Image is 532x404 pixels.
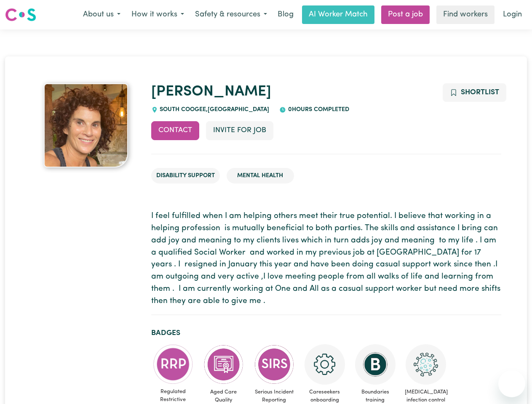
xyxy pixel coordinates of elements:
[286,106,349,113] span: 0 hours completed
[153,344,193,384] img: CS Academy: Regulated Restrictive Practices course completed
[273,5,299,24] a: Blog
[44,83,128,167] img: Belinda
[381,5,430,24] a: Post a job
[78,6,126,24] button: About us
[302,5,374,24] a: AI Worker Match
[436,5,495,24] a: Find workers
[151,121,199,140] button: Contact
[498,5,527,24] a: Login
[443,83,506,102] button: Add to shortlist
[151,85,271,99] a: [PERSON_NAME]
[126,6,190,24] button: How it works
[227,168,294,184] li: Mental Health
[190,6,273,24] button: Safety & resources
[151,168,220,184] li: Disability Support
[5,7,36,22] img: Careseekers logo
[206,121,273,140] button: Invite for Job
[31,83,141,167] a: Belinda's profile picture'
[151,329,501,338] h2: Badges
[355,344,396,385] img: CS Academy: Boundaries in care and support work course completed
[254,344,294,385] img: CS Academy: Serious Incident Reporting Scheme course completed
[203,344,244,385] img: CS Academy: Aged Care Quality Standards & Code of Conduct course completed
[406,344,446,385] img: CS Academy: COVID-19 Infection Control Training course completed
[498,370,525,397] iframe: Button to launch messaging window
[151,210,501,307] p: I feel fulfilled when I am helping others meet their true potential. I believe that working in a ...
[461,89,499,96] span: Shortlist
[5,5,36,24] a: Careseekers logo
[158,106,270,113] span: SOUTH COOGEE , [GEOGRAPHIC_DATA]
[305,344,345,385] img: CS Academy: Careseekers Onboarding course completed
